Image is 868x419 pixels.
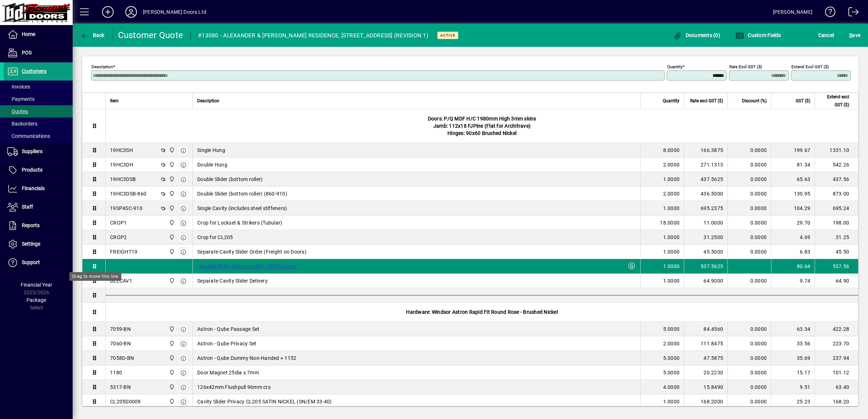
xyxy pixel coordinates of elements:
[7,96,35,102] span: Payments
[110,325,131,333] div: 7059-BN
[22,204,33,210] span: Staff
[119,5,143,19] button: Profile
[4,217,73,235] a: Reports
[847,29,862,42] button: Save
[819,93,849,109] span: Extend excl GST ($)
[197,147,225,154] span: Single Hung
[771,336,815,351] td: 33.56
[689,205,723,212] div: 695.2375
[167,248,175,256] span: Bennett Doors Ltd
[167,204,175,212] span: Bennett Doors Ltd
[818,29,834,41] span: Cancel
[689,383,723,391] div: 15.8490
[771,365,815,380] td: 15.17
[143,6,206,18] div: [PERSON_NAME] Doors Ltd
[22,148,42,154] span: Suppliers
[727,215,771,230] td: 0.0000
[4,235,73,253] a: Settings
[815,245,858,259] td: 45.50
[197,248,307,255] span: Separate Cavity Slider Order (Freight on Doors)
[663,263,680,270] span: 1.0000
[663,97,680,105] span: Quantity
[771,394,815,409] td: 25.23
[727,365,771,380] td: 0.0000
[110,161,133,168] div: 19HC3DH
[110,97,119,105] span: Item
[167,146,175,154] span: Bennett Doors Ltd
[22,68,46,74] span: Customers
[197,277,268,284] span: Separate Cavity Slider Delivery
[167,383,175,391] span: Bennett Doors Ltd
[663,340,680,347] span: 2.0000
[106,303,858,321] div: Hardware: Windsor Astron Rapid Fit Round Rose - Brushed Nickel
[663,205,680,212] span: 1.0000
[727,394,771,409] td: 0.0000
[815,351,858,365] td: 237.94
[727,201,771,215] td: 0.0000
[110,383,131,391] div: 5317-BN
[771,157,815,172] td: 81.34
[110,147,133,154] div: 19HC3SH
[22,222,40,228] span: Reports
[7,108,28,114] span: Quotes
[197,369,259,376] span: Door Magnet 25dia x 7mm
[735,32,781,38] span: Custom Fields
[771,380,815,394] td: 9.51
[197,190,287,197] span: Double Slider (bottom roller) (860-910)
[110,234,127,241] div: CROP2
[4,143,73,161] a: Suppliers
[815,259,858,274] td: 537.56
[771,351,815,365] td: 35.69
[167,161,175,169] span: Bennett Doors Ltd
[815,186,858,201] td: 873.00
[771,245,815,259] td: 6.83
[815,394,858,409] td: 168.20
[815,336,858,351] td: 223.70
[22,167,42,173] span: Products
[689,325,723,333] div: 84.4560
[771,172,815,186] td: 65.63
[727,380,771,394] td: 0.0000
[197,205,287,212] span: Single Cavity (includes steel stiffeners)
[816,29,836,42] button: Cancel
[197,340,256,347] span: Astron - Qube Privacy Set
[110,176,136,183] div: 19HC3DSB
[689,398,723,405] div: 168.2000
[690,97,723,105] span: Rate excl GST ($)
[80,32,105,38] span: Back
[663,277,680,284] span: 1.0000
[118,29,183,41] div: Customer Quote
[167,190,175,198] span: Bennett Doors Ltd
[689,161,723,168] div: 271.1313
[167,369,175,377] span: Bennett Doors Ltd
[673,32,720,38] span: Documents (0)
[771,143,815,157] td: 199.67
[689,248,723,255] div: 45.5000
[22,241,40,247] span: Settings
[773,6,812,18] div: [PERSON_NAME]
[849,29,860,41] span: ave
[815,143,858,157] td: 1331.10
[815,157,858,172] td: 542.26
[197,398,332,405] span: Cavity Slider Privacy CL205 SATIN NICKEL (SN/EM 33-40)
[197,219,282,226] span: Crop for Lockset & Strikers (Tubular)
[69,272,121,281] div: Drag to move this line
[771,215,815,230] td: 29.70
[663,147,680,154] span: 8.0000
[849,32,852,38] span: S
[4,105,73,118] a: Quotes
[4,25,73,44] a: Home
[7,84,30,90] span: Invoices
[796,97,810,105] span: GST ($)
[815,201,858,215] td: 695.24
[4,161,73,179] a: Products
[727,186,771,201] td: 0.0000
[771,322,815,336] td: 63.34
[197,262,298,271] label: Double Slider (bottom roller) 1970h Doors
[727,336,771,351] td: 0.0000
[167,277,175,285] span: Bennett Doors Ltd
[771,274,815,288] td: 9.74
[663,398,680,405] span: 1.0000
[815,215,858,230] td: 198.00
[734,29,783,42] button: Custom Fields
